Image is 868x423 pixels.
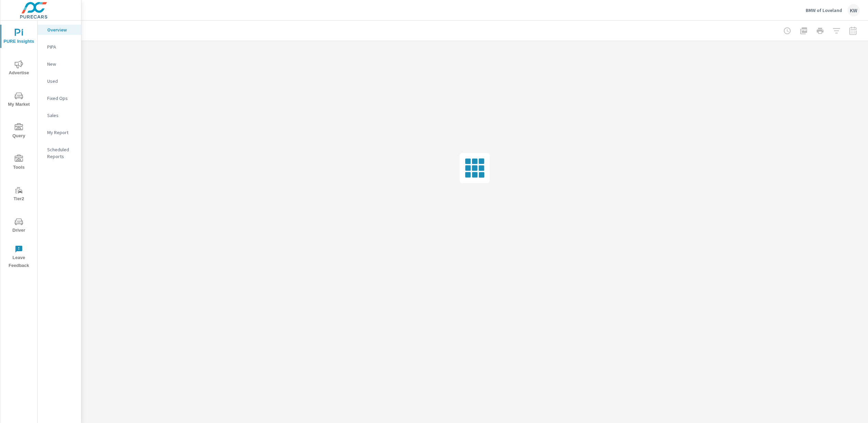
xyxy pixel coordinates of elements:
p: My Report [47,129,76,136]
div: Fixed Ops [38,93,81,103]
div: nav menu [0,21,37,272]
div: PIPA [38,42,81,52]
p: Sales [47,112,76,119]
div: My Report [38,127,81,138]
span: Leave Feedback [2,245,35,270]
p: New [47,61,76,67]
div: Used [38,76,81,86]
p: Used [47,78,76,85]
span: Tier2 [2,186,35,203]
div: New [38,59,81,69]
div: KW [847,4,860,16]
span: My Market [2,92,35,108]
span: Query [2,123,35,140]
p: Scheduled Reports [47,146,76,160]
span: PURE Insights [2,29,35,46]
p: Fixed Ops [47,95,76,102]
div: Scheduled Reports [38,144,81,162]
p: PIPA [47,43,76,50]
span: Tools [2,155,35,171]
span: Driver [2,218,35,234]
span: Advertise [2,60,35,77]
div: Sales [38,110,81,120]
p: BMW of Loveland [806,7,842,13]
div: Overview [38,25,81,35]
p: Overview [47,26,76,33]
